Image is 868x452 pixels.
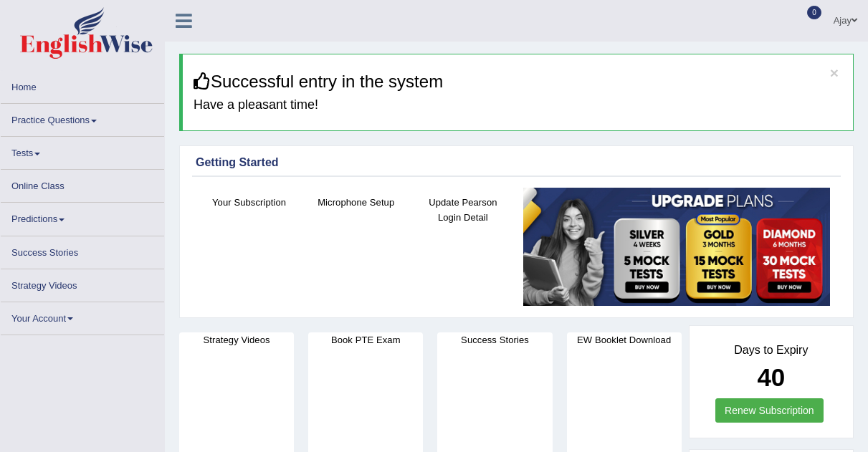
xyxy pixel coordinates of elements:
[567,332,682,347] h4: EW Booklet Download
[1,71,164,99] a: Home
[1,170,164,198] a: Online Class
[757,363,785,391] b: 40
[715,398,824,423] a: Renew Subscription
[203,195,295,210] h4: Your Subscription
[830,65,839,80] button: ×
[308,332,423,347] h4: Book PTE Exam
[179,332,294,347] h4: Strategy Videos
[523,188,830,306] img: small5.jpg
[194,72,842,91] h3: Successful entry in the system
[1,269,164,297] a: Strategy Videos
[310,195,402,210] h4: Microphone Setup
[196,154,837,171] div: Getting Started
[1,137,164,165] a: Tests
[705,344,837,357] h4: Days to Expiry
[1,302,164,330] a: Your Account
[807,6,821,19] span: 0
[194,98,842,112] h4: Have a pleasant time!
[1,203,164,231] a: Predictions
[1,236,164,264] a: Success Stories
[437,332,552,347] h4: Success Stories
[1,104,164,132] a: Practice Questions
[416,195,509,225] h4: Update Pearson Login Detail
